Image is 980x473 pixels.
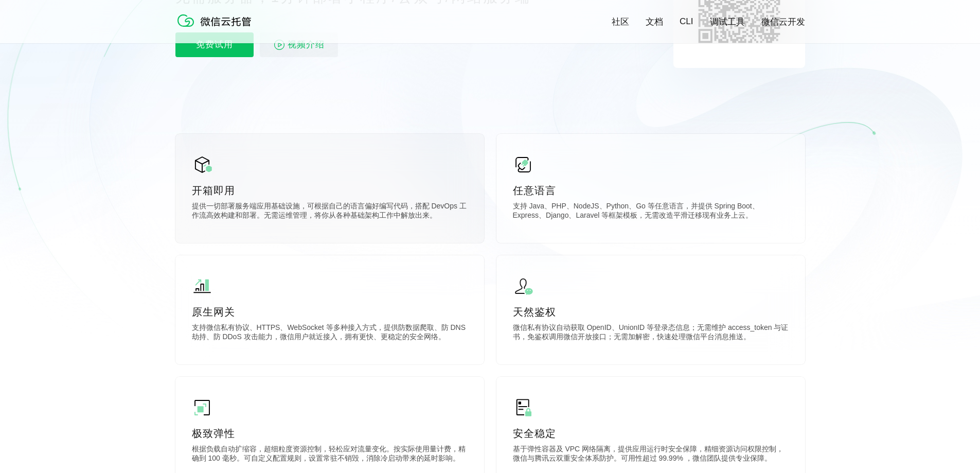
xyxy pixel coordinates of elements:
p: 免费试用 [175,32,254,57]
a: 微信云开发 [761,16,805,28]
img: 微信云托管 [175,10,258,31]
p: 安全稳定 [513,426,789,441]
a: 文档 [646,16,663,28]
a: CLI [680,16,693,27]
a: 调试工具 [710,16,745,28]
p: 支持微信私有协议、HTTPS、WebSocket 等多种接入方式，提供防数据爬取、防 DNS 劫持、防 DDoS 攻击能力，微信用户就近接入，拥有更快、更稳定的安全网络。 [192,323,468,344]
p: 根据负载自动扩缩容，超细粒度资源控制，轻松应对流量变化。按实际使用量计费，精确到 100 毫秒。可自定义配置规则，设置常驻不销毁，消除冷启动带来的延时影响。 [192,445,468,465]
p: 任意语言 [513,183,789,198]
p: 基于弹性容器及 VPC 网络隔离，提供应用运行时安全保障，精细资源访问权限控制，微信与腾讯云双重安全体系防护。可用性超过 99.99% ，微信团队提供专业保障。 [513,445,789,465]
p: 提供一切部署服务端应用基础设施，可根据自己的语言偏好编写代码，搭配 DevOps 工作流高效构建和部署。无需运维管理，将你从各种基础架构工作中解放出来。 [192,202,468,222]
p: 原生网关 [192,305,468,319]
img: video_play.svg [273,39,286,51]
p: 极致弹性 [192,426,468,441]
p: 支持 Java、PHP、NodeJS、Python、Go 等任意语言，并提供 Spring Boot、Express、Django、Laravel 等框架模板，无需改造平滑迁移现有业务上云。 [513,202,789,222]
a: 微信云托管 [175,24,258,32]
span: 视频介绍 [288,32,325,57]
p: 开箱即用 [192,183,468,198]
p: 天然鉴权 [513,305,789,319]
a: 社区 [612,16,629,28]
p: 微信私有协议自动获取 OpenID、UnionID 等登录态信息；无需维护 access_token 与证书，免鉴权调用微信开放接口；无需加解密，快速处理微信平台消息推送。 [513,323,789,344]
